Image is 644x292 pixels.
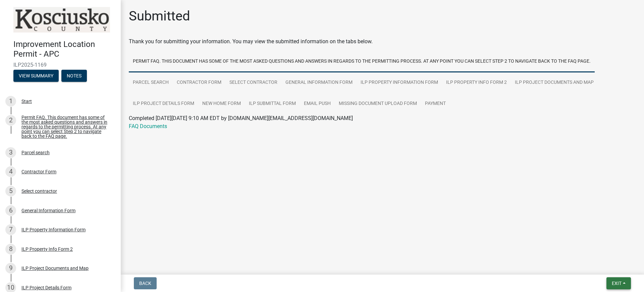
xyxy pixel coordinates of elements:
[13,70,59,82] button: View Summary
[198,93,245,115] a: New Home Form
[13,73,59,79] wm-modal-confirm: Summary
[21,247,73,251] div: ILP Property Info Form 2
[173,72,225,94] a: Contractor Form
[245,93,300,115] a: ILP Submittal Form
[612,281,622,286] span: Exit
[61,70,87,82] button: Notes
[281,72,357,94] a: General Information Form
[129,8,190,24] h1: Submitted
[300,93,335,115] a: Email Push
[13,7,110,33] img: Kosciusko County, Indiana
[139,281,151,286] span: Back
[129,38,636,46] div: Thank you for submitting your information. You may view the submitted information on the tabs below.
[21,227,86,232] div: ILP Property Information Form
[129,115,353,121] span: Completed [DATE][DATE] 9:10 AM EDT by [DOMAIN_NAME][EMAIL_ADDRESS][DOMAIN_NAME]
[61,73,87,79] wm-modal-confirm: Notes
[5,166,16,177] div: 4
[5,263,16,274] div: 9
[21,189,57,193] div: Select contractor
[129,51,595,72] a: Permit FAQ. This document has some of the most asked questions and answers in regards to the perm...
[21,208,75,213] div: General Information Form
[5,224,16,235] div: 7
[21,266,89,271] div: ILP Project Documents and Map
[357,72,442,94] a: ILP Property Information Form
[13,62,107,68] span: ILP2025-1169
[5,244,16,254] div: 8
[335,93,421,115] a: Missing Document Upload Form
[5,205,16,216] div: 6
[5,186,16,196] div: 5
[225,72,281,94] a: Select contractor
[421,93,450,115] a: Payment
[21,99,32,104] div: Start
[5,115,16,126] div: 2
[21,115,110,138] div: Permit FAQ. This document has some of the most asked questions and answers in regards to the perm...
[129,93,198,115] a: ILP Project Details Form
[21,150,50,155] div: Parcel search
[129,72,173,94] a: Parcel search
[5,96,16,107] div: 1
[511,72,598,94] a: ILP Project Documents and Map
[21,169,56,174] div: Contractor Form
[606,277,631,289] button: Exit
[5,147,16,158] div: 3
[134,277,157,289] button: Back
[129,123,167,129] a: FAQ Documents
[442,72,511,94] a: ILP Property Info Form 2
[13,40,115,59] h4: Improvement Location Permit - APC
[21,285,71,290] div: ILP Project Details Form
